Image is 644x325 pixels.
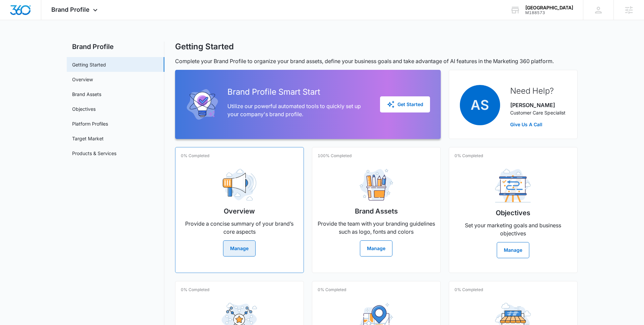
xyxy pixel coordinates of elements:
button: Manage [497,242,529,258]
div: Get Started [387,100,423,108]
p: 0% Completed [318,287,346,293]
h2: Objectives [496,208,530,218]
p: Customer Care Specialist [510,109,566,116]
p: 100% Completed [318,153,352,159]
p: 0% Completed [181,287,209,293]
span: AS [460,85,500,125]
div: account id [525,10,573,15]
h2: Overview [224,206,255,216]
span: Brand Profile [51,6,90,13]
h2: Brand Assets [355,206,398,216]
a: Objectives [72,105,96,112]
h2: Need Help? [510,85,566,97]
p: Complete your Brand Profile to organize your brand assets, define your business goals and take ad... [175,57,578,65]
a: 0% CompletedObjectivesSet your marketing goals and business objectivesManage [449,147,578,273]
h1: Getting Started [175,42,234,52]
a: Overview [72,76,93,83]
a: Target Market [72,135,104,142]
h2: Brand Profile [67,42,164,52]
button: Manage [360,240,392,257]
h2: Brand Profile Smart Start [227,86,369,98]
p: 0% Completed [454,153,483,159]
a: Products & Services [72,150,116,157]
a: 0% CompletedOverviewProvide a concise summary of your brand’s core aspectsManage [175,147,304,273]
p: Set your marketing goals and business objectives [454,221,572,237]
button: Get Started [380,96,430,112]
a: Brand Assets [72,91,101,98]
p: [PERSON_NAME] [510,101,566,109]
button: Manage [223,240,256,257]
p: Provide a concise summary of your brand’s core aspects [181,220,298,236]
p: 0% Completed [454,287,483,293]
p: Provide the team with your branding guidelines such as logo, fonts and colors [318,220,435,236]
a: Platform Profiles [72,120,108,127]
a: Getting Started [72,61,106,68]
p: Utilize our powerful automated tools to quickly set up your company's brand profile. [227,102,369,118]
a: 100% CompletedBrand AssetsProvide the team with your branding guidelines such as logo, fonts and ... [312,147,441,273]
p: 0% Completed [181,153,209,159]
a: Give Us A Call [510,121,566,128]
div: account name [525,5,573,10]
